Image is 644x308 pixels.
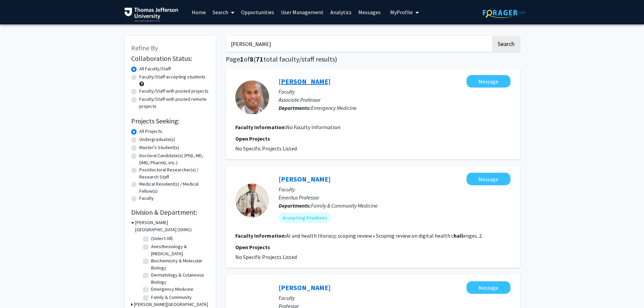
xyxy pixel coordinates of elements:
[286,124,340,131] span: No Faculty Information
[235,124,286,131] b: Faculty Information:
[279,202,311,209] b: Departments:
[311,104,357,111] span: Emergency Medicine
[135,219,209,233] h3: [PERSON_NAME][GEOGRAPHIC_DATA] (SKMC)
[151,235,173,242] label: (Select All)
[454,232,463,239] b: hall
[278,0,327,24] a: User Management
[327,0,355,24] a: Analytics
[279,185,510,193] p: Faculty
[131,117,209,125] h2: Projects Seeking:
[279,104,311,111] b: Departments:
[279,175,331,183] a: [PERSON_NAME]
[279,283,331,292] a: [PERSON_NAME]
[151,294,207,308] label: Family & Community Medicine
[139,195,154,202] label: Faculty
[151,286,193,293] label: Emergency Medicine
[226,36,491,52] input: Search Keywords
[226,55,520,63] h1: Page of ( total faculty/staff results)
[139,65,171,72] label: All Faculty/Staff
[139,73,206,80] label: Faculty/Staff accepting students
[139,136,175,143] label: Undergraduate(s)
[209,0,238,24] a: Search
[235,232,286,239] b: Faculty Information:
[279,96,510,104] p: Associate Professor
[124,7,178,22] img: Thomas Jefferson University Logo
[279,88,510,96] p: Faculty
[467,173,510,185] button: Message James Plumb
[139,181,209,195] label: Medical Resident(s) / Medical Fellow(s)
[390,9,413,16] span: My Profile
[139,128,162,135] label: All Projects
[467,281,510,294] button: Message Hoda Badr
[139,166,209,181] label: Postdoctoral Researcher(s) / Research Staff
[483,7,525,18] img: ForagerOne Logo
[279,193,510,202] p: Emeritus Professor
[139,152,209,166] label: Doctoral Candidate(s) (PhD, MD, DMD, PharmD, etc.)
[139,96,209,110] label: Faculty/Staff with posted remote projects
[279,294,510,302] p: Faculty
[355,0,384,24] a: Messages
[235,254,297,260] span: No Specific Projects Listed
[139,88,209,95] label: Faculty/Staff with posted projects
[139,144,179,151] label: Master's Student(s)
[286,232,483,239] fg-read-more: AI and health literacy; scoping review • Scoping review on digital health c enges. 2.
[5,278,29,303] iframe: Chat
[131,208,209,216] h2: Division & Department:
[235,135,510,143] p: Open Projects
[256,55,263,63] span: 71
[151,243,207,257] label: Anesthesiology & [MEDICAL_DATA]
[235,243,510,251] p: Open Projects
[492,36,520,52] button: Search
[131,44,158,52] span: Refine By
[238,0,278,24] a: Opportunities
[279,212,331,223] mat-chip: Accepting Students
[151,257,207,271] label: Biochemistry & Molecular Biology
[188,0,209,24] a: Home
[151,271,207,286] label: Dermatology & Cutaneous Biology
[131,54,209,63] h2: Collaboration Status:
[279,77,331,86] a: [PERSON_NAME]
[311,202,378,209] span: Family & Community Medicine
[235,145,297,152] span: No Specific Projects Listed
[467,75,510,88] button: Message Ronald Hall
[240,55,244,63] span: 1
[250,55,254,63] span: 8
